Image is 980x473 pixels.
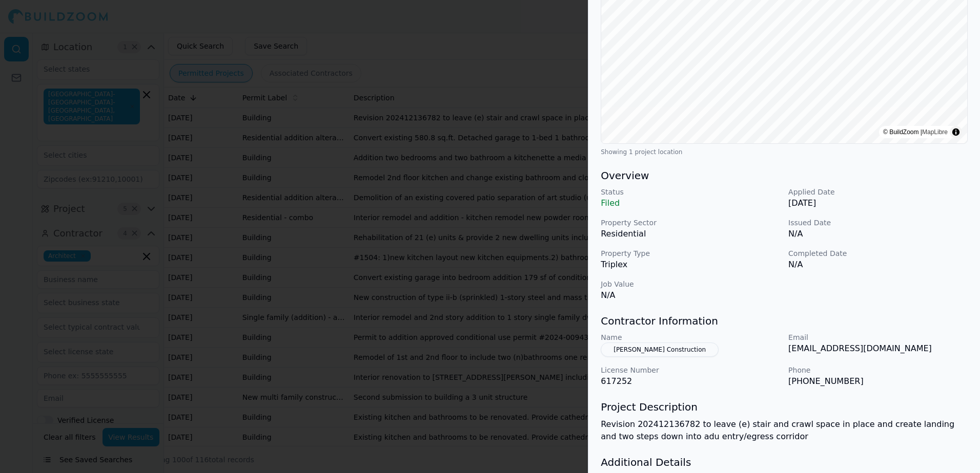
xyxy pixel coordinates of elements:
[601,168,968,183] h3: Overview
[601,289,780,302] p: N/A
[950,126,962,138] summary: Toggle attribution
[601,365,780,375] p: License Number
[601,375,780,388] p: 617252
[788,375,968,388] p: [PHONE_NUMBER]
[601,218,780,228] p: Property Sector
[601,279,780,289] p: Job Value
[883,127,948,137] div: © BuildZoom |
[788,228,968,240] p: N/A
[788,259,968,271] p: N/A
[788,248,968,259] p: Completed Date
[788,197,968,209] p: [DATE]
[601,342,719,357] button: [PERSON_NAME] Construction
[601,197,780,209] p: Filed
[788,218,968,228] p: Issued Date
[601,187,780,197] p: Status
[601,418,968,443] p: Revision 202412136782 to leave (e) stair and crawl space in place and create landing and two step...
[601,228,780,240] p: Residential
[601,259,780,271] p: Triplex
[601,148,968,156] div: Showing 1 project location
[601,455,968,469] h3: Additional Details
[788,342,968,355] p: [EMAIL_ADDRESS][DOMAIN_NAME]
[788,365,968,375] p: Phone
[601,248,780,259] p: Property Type
[788,187,968,197] p: Applied Date
[601,332,780,342] p: Name
[601,314,968,328] h3: Contractor Information
[788,332,968,342] p: Email
[922,128,948,136] a: MapLibre
[601,400,968,414] h3: Project Description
